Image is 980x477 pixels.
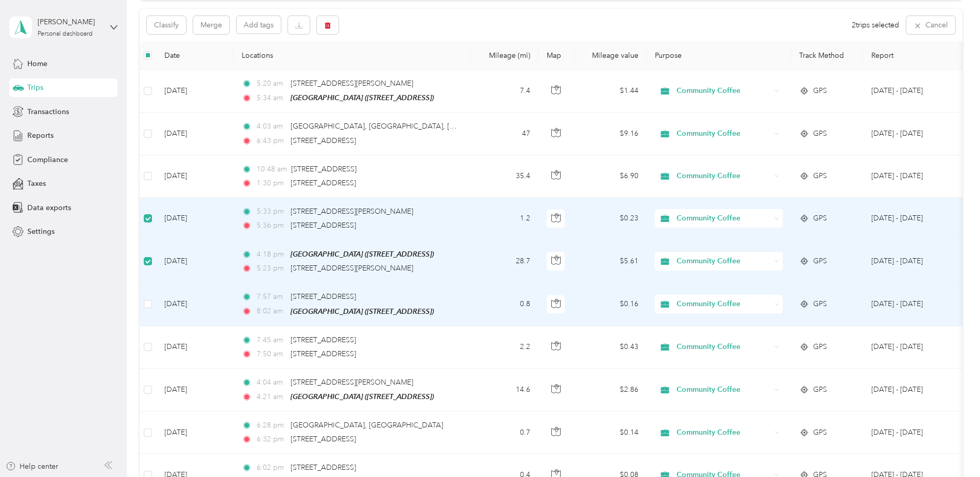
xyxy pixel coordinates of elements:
[257,178,286,189] span: 1:30 pm
[470,198,538,240] td: 1.2
[291,79,413,88] span: [STREET_ADDRESS][PERSON_NAME]
[291,349,356,358] span: [STREET_ADDRESS]
[291,378,413,387] span: [STREET_ADDRESS][PERSON_NAME]
[677,213,771,224] span: Community Coffee
[291,307,434,315] span: [GEOGRAPHIC_DATA] ([STREET_ADDRESS])
[38,31,93,37] div: Personal dashboard
[156,113,233,155] td: [DATE]
[156,70,233,113] td: [DATE]
[575,411,647,454] td: $0.14
[257,135,286,147] span: 6:43 pm
[470,283,538,326] td: 0.8
[677,85,771,97] span: Community Coffee
[257,335,286,346] span: 7:45 am
[291,435,356,443] span: [STREET_ADDRESS]
[863,155,957,198] td: Sep 1 - 30, 2025
[257,306,286,317] span: 8:02 am
[863,411,957,454] td: Aug 1 - 31, 2025
[291,207,413,216] span: [STREET_ADDRESS][PERSON_NAME]
[863,41,957,70] th: Report
[156,155,233,198] td: [DATE]
[291,179,356,187] span: [STREET_ADDRESS]
[677,256,771,267] span: Community Coffee
[257,220,286,231] span: 5:36 pm
[291,250,434,258] span: [GEOGRAPHIC_DATA] ([STREET_ADDRESS])
[147,16,186,34] button: Classify
[813,256,827,267] span: GPS
[863,326,957,369] td: Aug 1 - 31, 2025
[575,155,647,198] td: $6.90
[233,41,470,70] th: Locations
[27,226,55,237] span: Settings
[257,249,286,260] span: 4:18 pm
[257,78,286,89] span: 5:20 am
[257,121,286,132] span: 4:03 am
[236,16,281,34] button: Add tags
[470,70,538,113] td: 7.4
[813,341,827,353] span: GPS
[647,41,791,70] th: Purpose
[677,298,771,310] span: Community Coffee
[156,198,233,240] td: [DATE]
[291,221,356,230] span: [STREET_ADDRESS]
[813,85,827,97] span: GPS
[27,106,69,117] span: Transactions
[863,198,957,240] td: Aug 1 - 31, 2025
[156,41,233,70] th: Date
[257,92,286,104] span: 5:34 am
[291,122,588,131] span: [GEOGRAPHIC_DATA], [GEOGRAPHIC_DATA], [US_STATE], 77084, [GEOGRAPHIC_DATA]
[470,369,538,411] td: 14.6
[156,283,233,326] td: [DATE]
[257,164,287,175] span: 10:48 am
[6,461,58,472] button: Help center
[27,178,46,189] span: Taxes
[575,41,647,70] th: Mileage value
[156,369,233,411] td: [DATE]
[863,70,957,113] td: Sep 1 - 30, 2025
[470,155,538,198] td: 35.4
[470,240,538,283] td: 28.7
[863,369,957,411] td: Aug 1 - 31, 2025
[291,165,357,173] span: [STREET_ADDRESS]
[470,411,538,454] td: 0.7
[291,463,356,472] span: [STREET_ADDRESS]
[677,170,771,182] span: Community Coffee
[156,411,233,454] td: [DATE]
[852,20,899,30] span: 2 trips selected
[291,136,356,145] span: [STREET_ADDRESS]
[575,369,647,411] td: $2.86
[193,16,229,34] button: Merge
[291,336,356,344] span: [STREET_ADDRESS]
[863,240,957,283] td: Aug 1 - 31, 2025
[27,154,68,165] span: Compliance
[291,292,356,301] span: [STREET_ADDRESS]
[257,206,286,217] span: 5:33 pm
[27,82,43,93] span: Trips
[291,93,434,102] span: [GEOGRAPHIC_DATA] ([STREET_ADDRESS])
[257,263,286,274] span: 5:23 pm
[156,240,233,283] td: [DATE]
[575,283,647,326] td: $0.16
[813,298,827,310] span: GPS
[257,348,286,360] span: 7:50 am
[257,462,286,473] span: 6:02 pm
[156,326,233,369] td: [DATE]
[257,377,286,388] span: 4:04 am
[906,16,955,34] button: Cancel
[575,198,647,240] td: $0.23
[575,70,647,113] td: $1.44
[677,341,771,353] span: Community Coffee
[38,17,102,27] div: [PERSON_NAME]
[575,326,647,369] td: $0.43
[291,264,413,273] span: [STREET_ADDRESS][PERSON_NAME]
[291,392,434,401] span: [GEOGRAPHIC_DATA] ([STREET_ADDRESS])
[27,130,54,141] span: Reports
[27,202,71,213] span: Data exports
[922,419,980,477] iframe: Everlance-gr Chat Button Frame
[677,427,771,438] span: Community Coffee
[813,427,827,438] span: GPS
[470,326,538,369] td: 2.2
[291,421,443,430] span: [GEOGRAPHIC_DATA], [GEOGRAPHIC_DATA]
[863,283,957,326] td: Aug 1 - 31, 2025
[538,41,575,70] th: Map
